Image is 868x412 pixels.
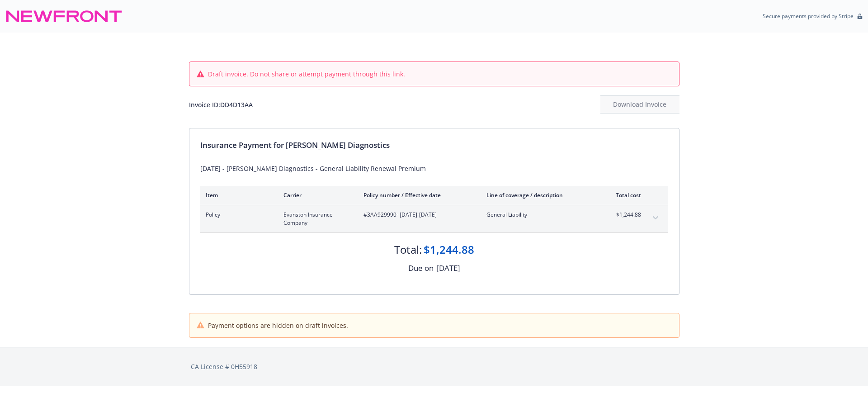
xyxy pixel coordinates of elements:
button: expand content [648,211,663,225]
div: Line of coverage / description [486,191,593,199]
div: Total cost [607,191,641,199]
span: General Liability [486,211,593,219]
div: [DATE] - [PERSON_NAME] Diagnostics - General Liability Renewal Premium [200,164,668,173]
span: Draft invoice. Do not share or attempt payment through this link. [208,69,405,79]
div: PolicyEvanston Insurance Company#3AA929990- [DATE]-[DATE]General Liability$1,244.88expand content [200,205,668,232]
div: Invoice ID: DD4D13AA [189,100,253,109]
div: Policy number / Effective date [363,191,472,199]
span: Evanston Insurance Company [283,211,349,227]
div: Download Invoice [600,96,679,113]
div: $1,244.88 [424,242,474,257]
span: Policy [206,211,269,219]
div: Carrier [283,191,349,199]
div: Insurance Payment for [PERSON_NAME] Diagnostics [200,139,668,151]
div: Item [206,191,269,199]
span: #3AA929990 - [DATE]-[DATE] [363,211,472,219]
button: Download Invoice [600,95,679,114]
div: [DATE] [436,262,460,274]
p: Secure payments provided by Stripe [763,12,854,20]
div: Due on [408,262,434,274]
span: $1,244.88 [607,211,641,219]
div: CA License # 0H55918 [191,362,678,371]
div: Total: [394,242,422,257]
span: Payment options are hidden on draft invoices. [208,321,348,330]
